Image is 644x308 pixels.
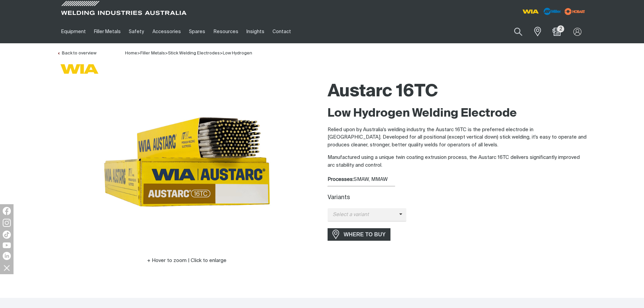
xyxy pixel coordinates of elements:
[143,257,231,265] button: Hover to zoom | Click to enlarge
[328,81,587,103] h1: Austarc 16TC
[563,6,587,17] img: miller
[328,176,587,184] div: SMAW, MMAW
[165,51,168,55] span: >
[498,24,530,40] input: Product name or item number...
[328,106,587,121] h2: Low Hydrogen Welding Electrode
[328,126,587,149] p: Relied upon by Australia's welding industry, the Austarc 16TC is the preferred electrode in [GEOG...
[140,51,165,55] a: Filler Metals
[57,20,455,43] nav: Main
[3,207,11,215] img: Facebook
[3,231,11,239] img: TikTok
[328,211,399,219] span: Select a variant
[3,252,11,260] img: LinkedIn
[268,20,295,43] a: Contact
[3,242,11,248] img: YouTube
[1,262,13,274] img: hide socials
[185,20,209,43] a: Spares
[125,51,137,55] span: Home
[3,219,11,227] img: Instagram
[125,50,137,55] a: Home
[148,20,185,43] a: Accessories
[57,20,90,43] a: Equipment
[168,51,220,55] a: Stick Welding Electrodes
[328,177,354,182] strong: Processes:
[223,51,252,55] a: Low Hydrogen
[209,20,242,43] a: Resources
[137,51,140,55] span: >
[328,195,350,200] label: Variants
[125,20,148,43] a: Safety
[328,154,587,169] p: Manufactured using a unique twin coating extrusion process, the Austarc 16TC delivers significant...
[242,20,268,43] a: Insights
[102,77,271,246] img: Austarc 16TC
[328,228,391,241] a: WHERE TO BUY
[220,51,223,55] span: >
[339,229,390,240] span: WHERE TO BUY
[507,24,530,40] button: Search products
[90,20,125,43] a: Filler Metals
[57,51,96,55] a: Back to overview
